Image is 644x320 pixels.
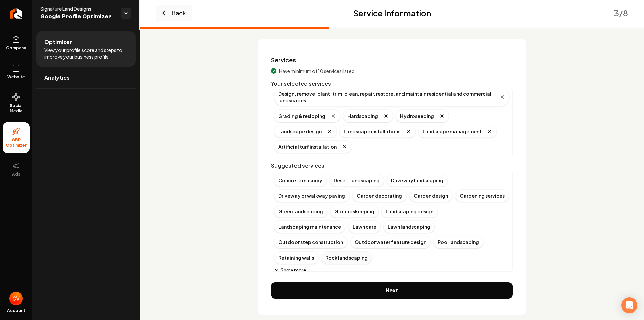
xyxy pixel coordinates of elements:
[274,236,347,248] div: Outdoor step construction
[274,205,327,218] div: Green landscaping
[331,113,336,119] button: Remove badge
[9,292,23,305] button: Open user button
[348,220,381,233] div: Lawn care
[7,308,25,313] span: Account
[387,174,448,187] div: Driveway landscaping
[274,174,327,187] div: Concrete masonry
[342,144,347,149] button: Remove badge
[396,109,449,122] div: Hydroseeding
[383,220,435,233] div: Lawn landscaping
[343,109,393,122] div: Hardscaping
[274,267,306,273] button: Show more
[500,94,505,100] button: Remove badge
[44,38,72,46] span: Optimizer
[383,113,389,119] button: Remove badge
[9,172,23,177] span: Ads
[156,5,192,21] button: Back
[327,129,332,134] button: Remove badge
[274,87,509,107] div: Design, remove, plant, trim, clean, repair, restore, and maintain residential and commercial land...
[487,129,492,134] button: Remove badge
[274,189,350,202] div: Driveway or walkway paving
[40,5,115,12] span: Signature Land Designs
[3,59,30,85] a: Website
[271,162,513,170] div: Suggested services
[274,109,340,122] div: Grading & resloping
[274,140,352,153] div: Artificial turf installation
[330,205,379,218] div: Groundskeeping
[614,8,628,18] div: 3 / 8
[3,103,30,114] span: Social Media
[439,113,445,119] button: Remove badge
[10,8,22,19] img: Rebolt Logo
[44,74,70,82] span: Analytics
[409,189,452,202] div: Garden design
[3,156,30,182] button: Ads
[329,174,384,187] div: Desert landscaping
[321,251,372,264] div: Rock landscaping
[279,67,355,74] span: Have minimum of 10 services listed
[418,125,497,138] div: Landscape management
[3,137,30,148] span: GBP Optimizer
[5,74,28,80] span: Website
[40,12,115,21] span: Google Profile Optimizer
[36,67,136,88] a: Analytics
[433,236,483,248] div: Pool landscaping
[9,292,23,305] img: Christian Vega
[271,56,296,64] label: Services
[455,189,509,202] div: Gardening services
[350,236,431,248] div: Outdoor water feature design
[274,251,318,264] div: Retaining walls
[621,297,637,313] div: Open Intercom Messenger
[44,47,127,60] span: View your profile score and steps to improve your business profile
[274,125,337,138] div: Landscape design
[352,189,407,202] div: Garden decorating
[353,8,431,18] h2: Service Information
[271,80,513,88] div: Your selected services
[406,129,411,134] button: Remove badge
[3,45,29,51] span: Company
[3,30,30,56] a: Company
[274,220,345,233] div: Landscaping maintenance
[339,125,416,138] div: Landscape installations
[381,205,438,218] div: Landscaping design
[271,282,513,299] button: Next
[3,88,30,119] a: Social Media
